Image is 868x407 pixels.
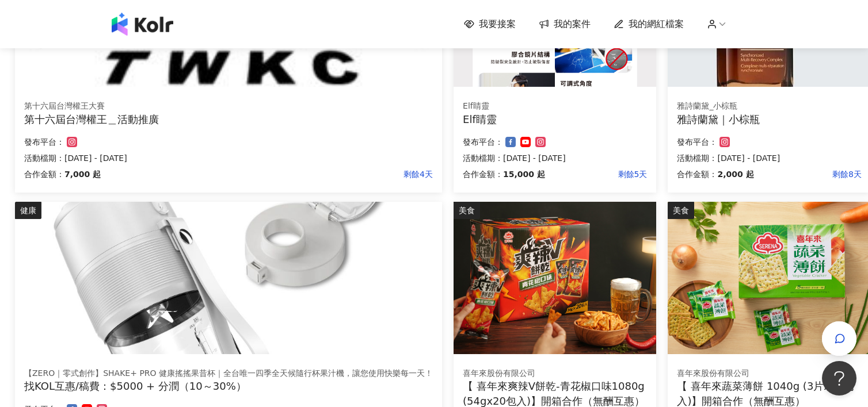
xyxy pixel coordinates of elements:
[463,135,503,149] p: 發布平台：
[15,202,442,354] img: 【ZERO｜零式創作】SHAKE+ pro 健康搖搖果昔杯｜全台唯一四季全天候隨行杯果汁機，讓您使用快樂每一天！
[464,18,516,30] a: 我要接案
[545,167,648,181] p: 剩餘5天
[454,202,480,219] div: 美食
[822,361,856,396] iframe: Help Scout Beacon - Open
[554,18,591,30] span: 我的案件
[463,112,647,126] div: Elf睛靈
[463,368,647,379] div: 喜年來股份有限公司
[24,112,433,126] div: 第十六屆台灣權王＿活動推廣
[24,101,433,112] div: 第十六屆台灣權王大賽
[677,112,861,126] div: 雅詩蘭黛｜小棕瓶
[24,379,433,393] div: 找KOL互惠/稿費：$5000 + 分潤（10～30%）
[677,151,861,165] p: 活動檔期：[DATE] - [DATE]
[677,368,861,379] div: 喜年來股份有限公司
[24,167,64,181] p: 合作金額：
[15,202,41,219] div: 健康
[677,167,717,181] p: 合作金額：
[463,101,647,112] div: Elf睛靈
[463,167,503,181] p: 合作金額：
[677,101,861,112] div: 雅詩蘭黛_小棕瓶
[24,135,64,149] p: 發布平台：
[101,167,433,181] p: 剩餘4天
[539,18,591,30] a: 我的案件
[754,167,862,181] p: 剩餘8天
[24,368,433,379] div: 【ZERO｜零式創作】SHAKE+ PRO 健康搖搖果昔杯｜全台唯一四季全天候隨行杯果汁機，讓您使用快樂每一天！
[629,18,684,30] span: 我的網紅檔案
[454,202,656,354] img: 喜年來爽辣V餅乾-青花椒口味1080g (54gx20包入)
[24,151,433,165] p: 活動檔期：[DATE] - [DATE]
[479,18,516,30] span: 我要接案
[112,13,173,36] img: logo
[463,151,647,165] p: 活動檔期：[DATE] - [DATE]
[717,167,753,181] p: 2,000 起
[668,202,694,219] div: 美食
[677,135,717,149] p: 發布平台：
[64,167,101,181] p: 7,000 起
[503,167,545,181] p: 15,000 起
[614,18,684,30] a: 我的網紅檔案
